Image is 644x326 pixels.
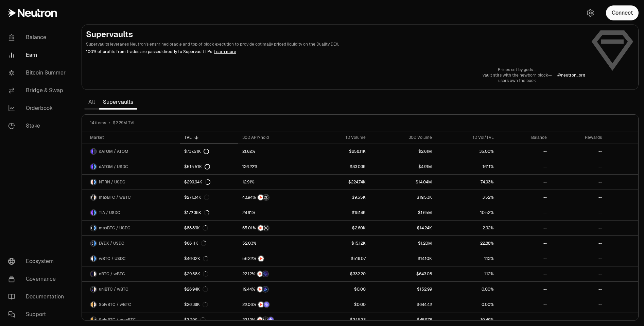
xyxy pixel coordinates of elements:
div: $737.51K [184,149,209,154]
div: $515.51K [184,164,210,169]
a: $737.51K [180,144,238,159]
a: All [84,95,99,109]
img: wBTC Logo [94,302,96,307]
div: 30D Volume [374,135,432,140]
a: Learn more [214,49,236,54]
div: $88.89K [184,225,208,231]
a: -- [498,159,551,174]
a: -- [498,266,551,281]
a: $172.38K [180,205,238,220]
span: $2.29M TVL [113,120,136,126]
a: $14.10K [370,251,436,266]
div: Market [90,135,176,140]
a: $2.60K [310,221,370,235]
a: NTRNSolv Points [238,297,310,312]
a: 10.52% [436,205,498,220]
a: 22.88% [436,236,498,251]
div: Rewards [555,135,602,140]
a: TIA LogoUSDC LogoTIA / USDC [82,205,180,220]
a: wBTC LogoUSDC LogowBTC / USDC [82,251,180,266]
a: 2.92% [436,221,498,235]
a: SolvBTC LogowBTC LogoSolvBTC / wBTC [82,297,180,312]
a: NTRNBedrock Diamonds [238,282,310,297]
a: NTRN LogoUSDC LogoNTRN / USDC [82,175,180,190]
a: $1.65M [370,205,436,220]
span: TIA / USDC [99,210,120,215]
a: -- [498,221,551,235]
a: maxBTC LogoUSDC LogomaxBTC / USDC [82,221,180,235]
a: Stake [3,117,73,135]
button: NTRNEtherFi Points [242,271,306,277]
span: maxBTC / wBTC [99,195,131,200]
span: dATOM / ATOM [99,149,128,154]
img: ATOM Logo [94,149,96,154]
a: $26.38K [180,297,238,312]
a: maxBTC LogowBTC LogomaxBTC / wBTC [82,190,180,205]
a: Ecosystem [3,252,73,270]
button: NTRNStructured PointsSolv Points [242,316,306,323]
a: -- [551,144,606,159]
img: NTRN [257,271,263,277]
img: NTRN [258,302,264,307]
a: $14.04M [370,175,436,190]
a: dATOM LogoUSDC LogodATOM / USDC [82,159,180,174]
a: NTRNStructured Points [238,190,310,205]
h2: Supervaults [86,29,585,40]
a: DYDX LogoUSDC LogoDYDX / USDC [82,236,180,251]
a: $46.02K [180,251,238,266]
img: Solv Points [268,317,274,323]
span: maxBTC / USDC [99,225,130,231]
a: -- [551,221,606,235]
a: dATOM LogoATOM LogodATOM / ATOM [82,144,180,159]
img: maxBTC Logo [94,317,96,323]
a: $83.03K [310,159,370,174]
img: NTRN Logo [91,179,93,185]
img: wBTC Logo [91,256,93,261]
img: Bedrock Diamonds [263,287,268,292]
a: $0.00 [310,282,370,297]
img: EtherFi Points [263,271,268,277]
a: NTRNEtherFi Points [238,266,310,281]
img: USDC Logo [94,256,96,261]
span: DYDX / USDC [99,241,124,246]
a: -- [551,266,606,281]
button: NTRNStructured Points [242,225,306,231]
img: Structured Points [263,317,268,323]
div: $46.02K [184,256,208,261]
a: Support [3,306,73,323]
a: 0.00% [436,282,498,297]
span: dATOM / USDC [99,164,128,169]
img: USDC Logo [94,241,96,246]
a: Orderbook [3,99,73,117]
img: DYDX Logo [91,241,93,246]
a: 3.52% [436,190,498,205]
a: Supervaults [99,95,137,109]
p: 100% of profits from trades are passed directly to Supervault LPs. [86,49,585,55]
img: NTRN [257,317,263,323]
img: USDC Logo [94,164,96,169]
img: dATOM Logo [91,149,93,154]
div: TVL [184,135,234,140]
div: $26.94K [184,287,208,292]
button: NTRNSolv Points [242,301,306,308]
a: $18.14K [310,205,370,220]
div: 30D APY/hold [242,135,306,140]
img: NTRN [258,195,263,200]
img: NTRN [257,287,263,292]
a: $14.24K [370,221,436,235]
a: $643.08 [370,266,436,281]
div: $66.11K [184,241,206,246]
a: $299.94K [180,175,238,190]
a: -- [498,190,551,205]
p: Prices set by gods— [483,67,552,72]
img: Structured Points [263,225,269,231]
div: $26.38K [184,302,208,307]
a: $9.55K [310,190,370,205]
a: Earn [3,46,73,64]
a: $15.12K [310,236,370,251]
a: -- [551,205,606,220]
a: NTRN [238,251,310,266]
img: maxBTC Logo [91,225,93,231]
a: $258.11K [310,144,370,159]
a: @neutron_org [557,72,585,78]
